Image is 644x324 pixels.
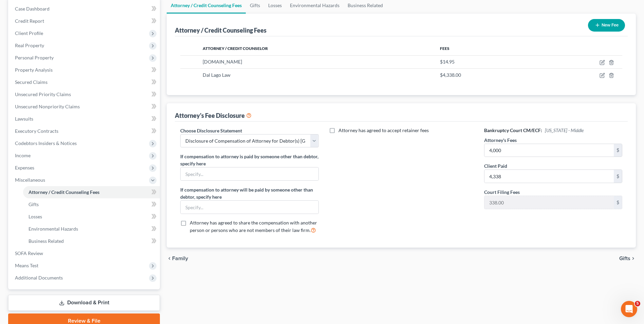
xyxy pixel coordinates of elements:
span: [DOMAIN_NAME] [203,59,242,65]
span: Attorney / Credit Counseling Fees [29,189,99,195]
span: Dal Lago Law [203,72,231,78]
span: Codebtors Insiders & Notices [15,140,77,146]
input: 0.00 [484,196,614,209]
input: 0.00 [484,144,614,157]
label: Court Filing Fees [484,188,520,196]
a: Secured Claims [10,76,160,88]
div: $ [614,196,622,209]
a: Attorney / Credit Counseling Fees [23,186,160,198]
button: chevron_left Family [167,256,188,261]
span: Lawsuits [15,116,33,122]
span: Client Profile [15,30,43,36]
span: Real Property [15,42,44,48]
a: Environmental Hazards [23,223,160,235]
span: Attorney / Credit Counselor [203,46,268,51]
span: Income [15,152,31,158]
a: Losses [23,211,160,223]
a: Executory Contracts [10,125,160,137]
a: Unsecured Priority Claims [10,88,160,101]
span: $14.95 [440,59,455,65]
button: New Fee [588,19,625,32]
span: Attorney has agreed to accept retainer fees [338,127,429,133]
span: Additional Documents [15,275,63,281]
span: Gifts [29,201,39,207]
span: Unsecured Priority Claims [15,91,71,97]
span: Environmental Hazards [29,226,78,232]
div: $ [614,144,622,157]
span: Miscellaneous [15,177,45,183]
label: Attorney's Fees [484,137,517,144]
i: chevron_left [167,256,172,261]
span: Unsecured Nonpriority Claims [15,104,80,109]
span: Fees [440,46,449,51]
a: Lawsuits [10,113,160,125]
input: Specify... [181,201,318,214]
a: Gifts [23,198,160,211]
a: Credit Report [10,15,160,27]
a: SOFA Review [10,247,160,259]
i: chevron_right [630,256,636,261]
span: Business Related [29,238,64,244]
span: $4,338.00 [440,72,461,78]
label: If compensation to attorney is paid by someone other than debtor, specify here [180,153,318,167]
span: 5 [635,301,640,306]
div: Attorney / Credit Counseling Fees [175,26,266,34]
span: Secured Claims [15,79,48,85]
h6: Bankruptcy Court CM/ECF: [484,127,622,134]
label: Choose Disclosure Statement [180,127,242,134]
span: Losses [29,214,42,219]
span: Family [172,256,188,261]
span: Credit Report [15,18,44,24]
label: Client Paid [484,162,507,169]
div: Attorney's Fee Disclosure [175,111,252,120]
span: [US_STATE] - Middle [545,127,584,133]
a: Unsecured Nonpriority Claims [10,101,160,113]
input: 0.00 [484,170,614,183]
span: Attorney has agreed to share the compensation with another person or persons who are not members ... [190,220,317,233]
span: Executory Contracts [15,128,58,134]
a: Property Analysis [10,64,160,76]
span: Means Test [15,263,38,268]
div: $ [614,170,622,183]
a: Case Dashboard [10,3,160,15]
span: Case Dashboard [15,6,50,12]
a: Business Related [23,235,160,247]
iframe: Intercom live chat [621,301,637,317]
button: Gifts chevron_right [619,256,636,261]
a: Download & Print [8,295,160,311]
span: Expenses [15,165,34,170]
span: Gifts [619,256,630,261]
label: If compensation to attorney will be paid by someone other than debtor, specify here [180,186,318,200]
span: Personal Property [15,55,54,60]
span: SOFA Review [15,250,43,256]
span: Property Analysis [15,67,53,73]
input: Specify... [181,167,318,180]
